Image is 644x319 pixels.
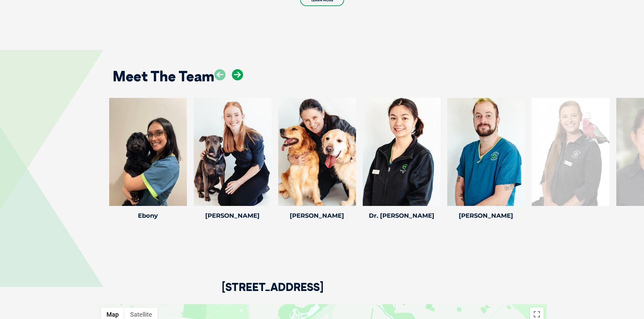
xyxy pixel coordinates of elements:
h2: Meet The Team [113,69,214,83]
h2: [STREET_ADDRESS] [222,282,324,304]
h4: Dr. [PERSON_NAME] [363,213,440,219]
h4: [PERSON_NAME] [278,213,356,219]
h4: [PERSON_NAME] [194,213,271,219]
h4: [PERSON_NAME] [447,213,525,219]
h4: Ebony [109,213,187,219]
